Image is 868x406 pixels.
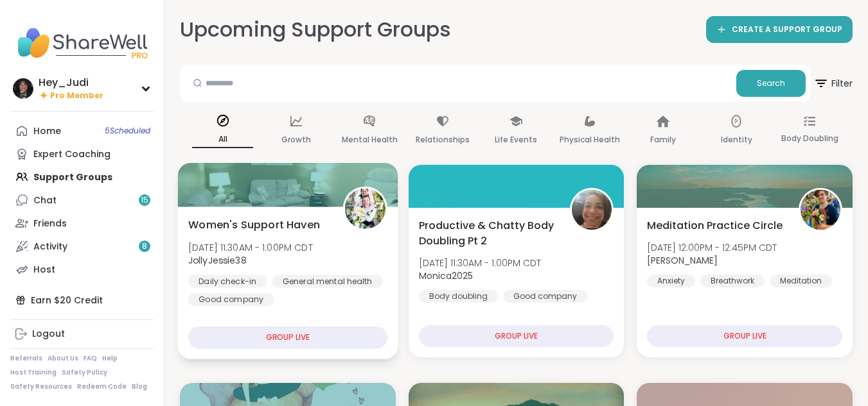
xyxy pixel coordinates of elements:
p: Growth [281,132,311,148]
p: Family [650,132,676,148]
div: Daily check-in [188,275,267,287]
button: Filter [813,65,853,102]
div: Host [33,264,55,276]
div: Activity [33,241,67,253]
a: Blog [132,382,147,391]
span: Pro Member [50,90,103,101]
a: Safety Policy [62,368,107,377]
a: Host [10,258,154,281]
div: GROUP LIVE [647,325,842,347]
img: ShareWell Nav Logo [10,21,154,65]
img: Hey_Judi [13,78,33,99]
b: [PERSON_NAME] [647,254,718,267]
span: Productive & Chatty Body Doubling Pt 2 [419,218,556,249]
span: [DATE] 11:30AM - 1:00PM CDT [188,241,313,253]
div: Breathwork [700,275,765,287]
a: About Us [48,354,78,363]
span: Meditation Practice Circle [647,218,783,233]
a: CREATE A SUPPORT GROUP [706,16,853,43]
p: Physical Health [560,132,620,148]
img: JollyJessie38 [344,189,385,229]
a: Home5Scheduled [10,119,154,142]
p: Identity [721,132,752,148]
p: Mental Health [342,132,398,148]
a: Chat15 [10,189,154,212]
p: Body Doubling [781,131,838,146]
b: Monica2025 [419,269,473,282]
div: Earn $20 Credit [10,289,154,312]
div: Anxiety [647,275,695,287]
a: Expert Coaching [10,142,154,165]
h2: Upcoming Support Groups [180,15,451,44]
p: Life Events [495,132,537,148]
p: All [192,131,253,148]
div: Home [33,125,61,138]
a: Friends [10,212,154,235]
a: Activity8 [10,235,154,258]
img: Nicholas [801,190,840,230]
span: Filter [813,68,853,99]
div: General mental health [272,275,383,287]
div: Good company [188,293,274,306]
span: CREATE A SUPPORT GROUP [732,24,842,35]
div: Hey_Judi [39,76,103,90]
a: Logout [10,323,154,346]
span: [DATE] 11:30AM - 1:00PM CDT [419,257,541,269]
a: Safety Resources [10,382,72,391]
span: 8 [142,241,147,252]
div: Expert Coaching [33,148,111,161]
img: Monica2025 [572,190,612,230]
div: Body doubling [419,290,498,303]
span: Women's Support Haven [188,217,320,232]
div: Friends [33,217,67,230]
p: Relationships [416,132,470,148]
div: Logout [32,328,65,341]
a: FAQ [84,354,97,363]
a: Host Training [10,368,57,377]
span: 15 [141,195,148,206]
span: 5 Scheduled [105,126,150,136]
div: Good company [503,290,587,303]
button: Search [736,70,806,97]
div: GROUP LIVE [188,326,387,349]
b: JollyJessie38 [188,254,247,267]
a: Referrals [10,354,42,363]
span: Search [757,78,785,89]
span: [DATE] 12:00PM - 12:45PM CDT [647,241,777,254]
div: Chat [33,194,57,207]
div: Meditation [770,275,832,287]
a: Redeem Code [77,382,127,391]
a: Help [102,354,118,363]
div: GROUP LIVE [419,325,614,347]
